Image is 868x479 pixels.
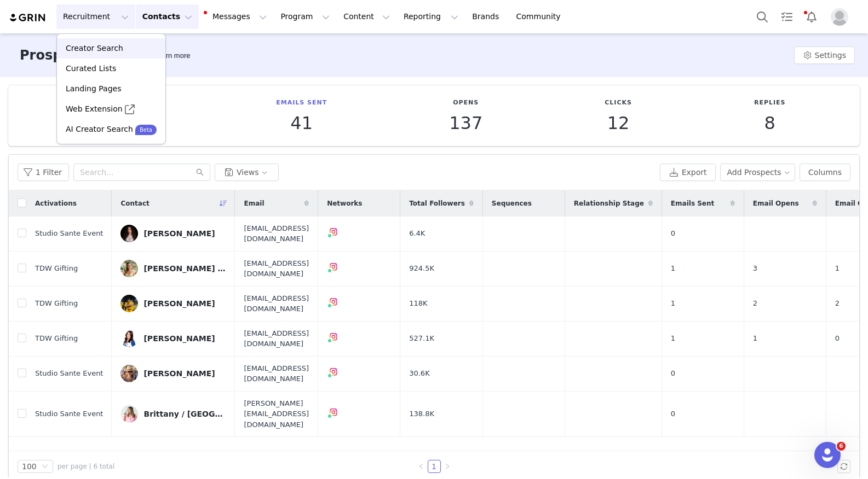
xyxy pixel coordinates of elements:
img: fd9c35d9-f6ef-4137-bf39-eea0bdbceccb--s.jpg [120,295,138,312]
span: 0 [671,368,675,379]
img: placeholder-profile.jpg [831,8,848,26]
img: instagram.svg [329,408,338,417]
div: Studio Sante Event [35,228,103,239]
span: 1 [671,333,675,344]
p: 41 [276,113,327,133]
div: Brittany / [GEOGRAPHIC_DATA], [GEOGRAPHIC_DATA] 💫🪩🍕💘 [143,410,226,418]
a: [PERSON_NAME] [120,295,226,312]
div: TDW Gifting [35,263,103,274]
a: [PERSON_NAME] [120,330,226,347]
i: icon: left [418,463,424,470]
li: Previous Page [415,460,428,473]
button: Content [337,4,396,29]
span: [EMAIL_ADDRESS][DOMAIN_NAME] [244,223,309,244]
div: [PERSON_NAME] [143,334,215,343]
span: Sequences [492,198,532,208]
div: TDW Gifting [35,333,103,344]
button: Recruitment [56,4,135,29]
span: per page | 6 total [58,462,114,471]
button: Reporting [397,4,465,29]
div: Tooltip anchor [152,50,192,61]
p: Clicks [605,98,632,108]
span: [EMAIL_ADDRESS][DOMAIN_NAME] [244,258,309,279]
li: Next Page [441,460,454,473]
span: 118K [409,298,427,309]
a: [PERSON_NAME] Harlington, RD, CPT, PES [120,260,226,277]
a: Brands [465,4,509,29]
p: Beta [140,126,152,134]
div: Studio Sante Event [35,368,103,379]
button: Search [750,4,774,29]
span: 6 [837,442,846,451]
p: 12 [605,113,632,133]
span: [EMAIL_ADDRESS][DOMAIN_NAME] [244,293,309,314]
div: Studio Sante Event [35,408,103,419]
span: 3 [753,263,757,274]
span: [EMAIL_ADDRESS][DOMAIN_NAME] [244,363,309,384]
input: Search... [73,163,210,181]
button: Export [660,163,716,181]
span: 527.1K [409,333,434,344]
span: 6.4K [409,228,425,239]
p: 137 [449,113,482,133]
span: 138.8K [409,408,434,419]
p: Web Extension [66,103,123,115]
button: Add Prospects [720,163,796,181]
button: Notifications [800,4,824,29]
p: 8 [754,113,786,133]
button: Settings [794,46,855,64]
span: 2 [753,298,757,309]
i: icon: down [42,463,48,471]
span: 30.6K [409,368,429,379]
div: [PERSON_NAME] [143,369,215,378]
div: TDW Gifting [35,298,103,309]
span: 924.5K [409,263,434,274]
div: 100 [22,460,37,472]
p: AI Creator Search [66,124,133,135]
span: 1 [671,298,675,309]
span: Relationship Stage [574,198,644,208]
span: Email [244,198,264,208]
img: instagram.svg [329,367,338,376]
img: 45650e58-b4c6-4782-9993-fd9bba96ca2e--s.jpg [120,365,138,382]
img: instagram.svg [329,227,338,236]
span: Emails Sent [671,198,714,208]
span: 1 [753,333,757,344]
span: [EMAIL_ADDRESS][DOMAIN_NAME] [244,328,309,349]
img: c11cf8e0-4afa-4562-96d9-f98adc842e49.jpg [120,225,138,242]
i: icon: search [196,168,204,176]
img: grin logo [9,13,47,23]
p: Landing Pages [66,83,121,95]
span: Total Followers [409,198,465,208]
p: Replies [754,98,786,108]
span: 0 [671,228,675,239]
span: Networks [327,198,362,208]
li: 1 [428,460,441,473]
div: [PERSON_NAME] [143,229,215,238]
span: 0 [671,408,675,419]
h3: Prospects [20,45,93,65]
a: Tasks [775,4,799,29]
button: 1 Filter [18,163,69,181]
a: Brittany / [GEOGRAPHIC_DATA], [GEOGRAPHIC_DATA] 💫🪩🍕💘 [120,405,226,423]
div: [PERSON_NAME] [143,299,215,308]
img: instagram.svg [329,262,338,271]
span: [PERSON_NAME][EMAIL_ADDRESS][DOMAIN_NAME] [244,398,309,430]
iframe: Intercom live chat [814,442,841,468]
a: Community [510,4,572,29]
i: icon: right [444,463,451,470]
button: Program [274,4,336,29]
p: Curated Lists [66,63,116,74]
p: Creator Search [66,43,123,54]
p: Emails Sent [276,98,327,108]
p: Opens [449,98,482,108]
span: Email Opens [753,198,799,208]
img: b5a2e7c5-567d-4140-9b45-9ee4eb97f470.jpg [120,260,138,277]
img: instagram.svg [329,332,338,341]
button: Views [215,163,279,181]
span: 1 [671,263,675,274]
button: Profile [824,8,859,26]
button: Columns [800,163,850,181]
button: Contacts [136,4,199,29]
